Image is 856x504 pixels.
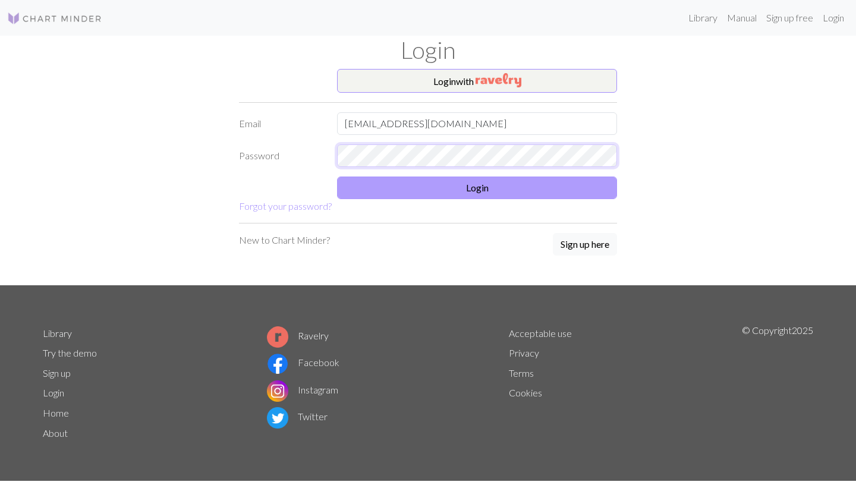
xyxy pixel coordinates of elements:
[36,36,820,64] h1: Login
[43,367,71,379] a: Sign up
[553,233,617,257] a: Sign up here
[43,347,97,358] a: Try the demo
[509,327,572,339] a: Acceptable use
[7,11,102,26] img: Logo
[43,407,69,418] a: Home
[553,233,617,256] button: Sign up here
[239,200,332,212] a: Forgot your password?
[267,353,288,374] img: Facebook logo
[509,387,542,398] a: Cookies
[267,357,339,368] a: Facebook
[267,384,338,395] a: Instagram
[509,367,534,379] a: Terms
[267,326,288,348] img: Ravelry logo
[267,411,328,422] a: Twitter
[43,387,64,398] a: Login
[684,6,722,30] a: Library
[818,6,849,30] a: Login
[267,380,288,402] img: Instagram logo
[761,6,818,30] a: Sign up free
[232,112,330,135] label: Email
[722,6,761,30] a: Manual
[337,177,617,199] button: Login
[267,330,329,341] a: Ravelry
[337,69,617,93] button: Loginwith
[267,407,288,429] img: Twitter logo
[232,144,330,167] label: Password
[742,323,813,443] p: © Copyright 2025
[43,427,68,439] a: About
[509,347,539,358] a: Privacy
[239,233,330,247] p: New to Chart Minder?
[476,73,521,87] img: Ravelry
[43,327,72,339] a: Library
